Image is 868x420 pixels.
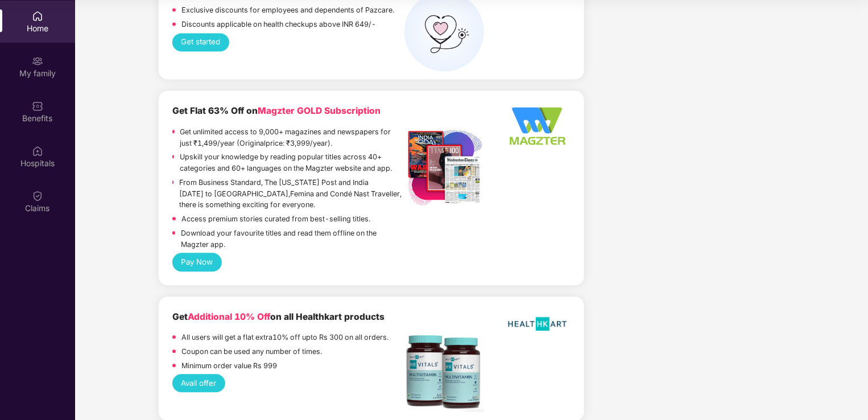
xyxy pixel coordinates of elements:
span: Additional 10% Off [188,311,270,322]
p: Get unlimited access to 9,000+ magazines and newspapers for just ₹1,499/year (Originalprice: ₹3,9... [180,126,405,149]
p: All users will get a flat extra10% off upto Rs 300 on all orders. [181,332,388,343]
p: From Business Standard, The [US_STATE] Post and India [DATE] to [GEOGRAPHIC_DATA],Femina and Cond... [179,177,404,211]
p: Exclusive discounts for employees and dependents of Pazcare. [181,5,394,16]
p: Access premium stories curated from best-selling titles. [181,213,370,225]
img: HealthKart-Logo-702x526.png [504,310,571,338]
img: svg+xml;base64,PHN2ZyBpZD0iSG9tZSIgeG1sbnM9Imh0dHA6Ly93d3cudzMub3JnLzIwMDAvc3ZnIiB3aWR0aD0iMjAiIG... [32,10,43,22]
img: Listing%20Image%20-%20Option%201%20-%20Edited.png [404,127,484,207]
p: Minimum order value Rs 999 [181,360,277,372]
img: svg+xml;base64,PHN2ZyBpZD0iQmVuZWZpdHMiIHhtbG5zPSJodHRwOi8vd3d3LnczLm9yZy8yMDAwL3N2ZyIgd2lkdGg9Ij... [32,100,43,112]
img: svg+xml;base64,PHN2ZyBpZD0iQ2xhaW0iIHhtbG5zPSJodHRwOi8vd3d3LnczLm9yZy8yMDAwL3N2ZyIgd2lkdGg9IjIwIi... [32,190,43,201]
button: Avail offer [172,374,225,392]
b: Get on all Healthkart products [172,311,385,322]
p: Download your favourite titles and read them offline on the Magzter app. [181,228,404,250]
span: Magzter GOLD Subscription [258,105,381,116]
img: Logo%20-%20Option%202_340x220%20-%20Edited.png [504,104,571,147]
button: Pay Now [172,253,222,271]
b: Get Flat 63% Off on [172,105,381,116]
p: Discounts applicable on health checkups above INR 649/- [181,19,376,30]
button: Get started [172,33,229,51]
img: svg+xml;base64,PHN2ZyB3aWR0aD0iMjAiIGhlaWdodD0iMjAiIHZpZXdCb3g9IjAgMCAyMCAyMCIgZmlsbD0ibm9uZSIgeG... [32,55,43,67]
img: svg+xml;base64,PHN2ZyBpZD0iSG9zcGl0YWxzIiB4bWxucz0iaHR0cDovL3d3dy53My5vcmcvMjAwMC9zdmciIHdpZHRoPS... [32,145,43,157]
img: Screenshot%202022-11-18%20at%2012.17.25%20PM.png [404,333,484,411]
p: Coupon can be used any number of times. [181,346,322,357]
p: Upskill your knowledge by reading popular titles across 40+ categories and 60+ languages on the M... [180,151,404,174]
